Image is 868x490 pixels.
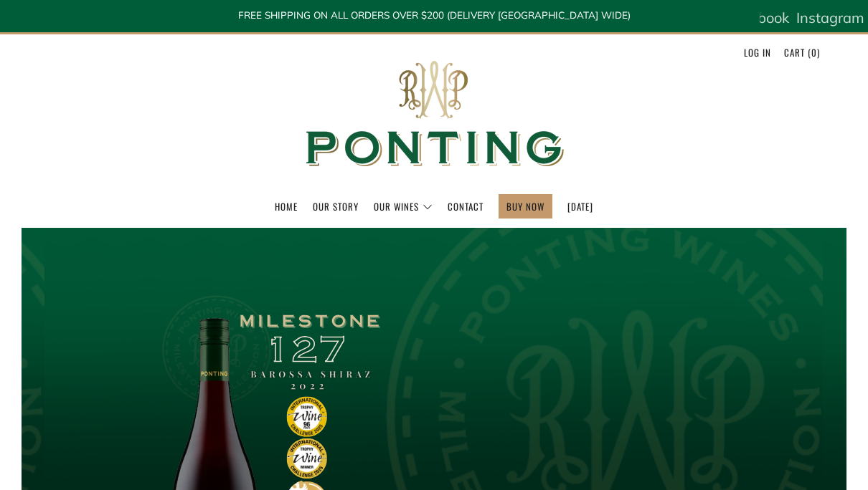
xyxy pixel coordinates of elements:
[784,41,820,64] a: Cart (0)
[744,41,771,64] a: Log in
[374,195,433,218] a: Our Wines
[275,195,298,218] a: Home
[448,195,483,218] a: Contact
[506,195,544,218] a: BUY NOW
[796,4,864,32] a: Instagram
[811,45,817,59] span: 0
[291,34,577,194] img: Ponting Wines
[567,195,593,218] a: [DATE]
[796,9,864,27] span: Instagram
[313,195,359,218] a: Our Story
